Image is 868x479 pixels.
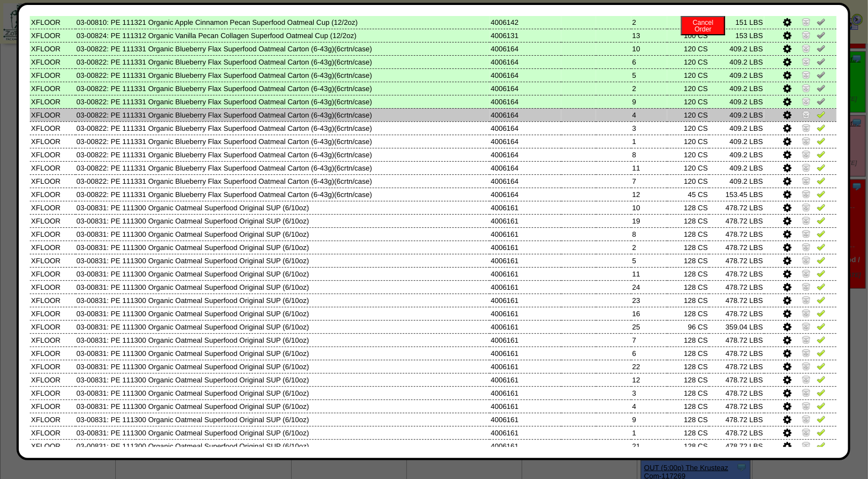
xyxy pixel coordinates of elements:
td: 4006164 [490,55,561,68]
td: 128 CS [667,241,709,254]
img: Zero Item and Verify [802,123,811,132]
td: 120 CS [667,135,709,148]
td: 120 CS [667,174,709,188]
td: 10 [631,42,668,55]
td: 8 [631,148,668,161]
td: 03-00831: PE 111300 Organic Oatmeal Superfood Original SUP (6/10oz) [76,320,490,333]
td: 4006164 [490,42,561,55]
img: Zero Item and Verify [802,229,811,238]
td: 478.72 LBS [709,439,764,453]
img: Zero Item and Verify [802,97,811,105]
td: 4 [631,108,668,121]
td: 128 CS [667,426,709,439]
td: 03-00822: PE 111331 Organic Blueberry Flax Superfood Oatmeal Carton (6-43g)(6crtn/case) [76,95,490,108]
td: 120 CS [667,55,709,68]
td: 4006161 [490,307,561,320]
td: 478.72 LBS [709,373,764,386]
td: 4006161 [490,267,561,280]
td: 03-00831: PE 111300 Organic Oatmeal Superfood Original SUP (6/10oz) [76,307,490,320]
td: 4006161 [490,333,561,347]
td: 03-00831: PE 111300 Organic Oatmeal Superfood Original SUP (6/10oz) [76,360,490,373]
img: Verify Pick [817,335,826,344]
td: 03-00831: PE 111300 Organic Oatmeal Superfood Original SUP (6/10oz) [76,386,490,400]
img: Verify Pick [817,256,826,264]
td: 23 [631,294,668,307]
td: 12 [631,373,668,386]
img: Verify Pick [817,441,826,450]
td: 6 [631,347,668,360]
td: XFLOOR [30,439,75,453]
img: Verify Pick [817,295,826,304]
td: 100 CS [667,15,709,29]
td: 128 CS [667,227,709,241]
img: Zero Item and Verify [802,308,811,317]
td: 4006164 [490,82,561,95]
td: XFLOOR [30,307,75,320]
img: Zero Item and Verify [802,401,811,410]
td: 128 CS [667,439,709,453]
td: 03-00822: PE 111331 Organic Blueberry Flax Superfood Oatmeal Carton (6-43g)(6crtn/case) [76,108,490,121]
td: XFLOOR [30,174,75,188]
td: 128 CS [667,267,709,280]
td: XFLOOR [30,227,75,241]
img: Zero Item and Verify [802,295,811,304]
td: 03-00831: PE 111300 Organic Oatmeal Superfood Original SUP (6/10oz) [76,227,490,241]
td: 7 [631,333,668,347]
td: 03-00822: PE 111331 Organic Blueberry Flax Superfood Oatmeal Carton (6-43g)(6crtn/case) [76,188,490,201]
td: 120 CS [667,108,709,121]
td: 4006161 [490,439,561,453]
td: 03-00831: PE 111300 Organic Oatmeal Superfood Original SUP (6/10oz) [76,426,490,439]
td: 359.04 LBS [709,320,764,333]
img: Zero Item and Verify [802,428,811,437]
td: 4006161 [490,347,561,360]
td: XFLOOR [30,267,75,280]
td: 120 CS [667,42,709,55]
td: 4006161 [490,254,561,267]
td: 409.2 LBS [709,108,764,121]
img: Verify Pick [817,375,826,384]
td: 25 [631,320,668,333]
td: 03-00822: PE 111331 Organic Blueberry Flax Superfood Oatmeal Carton (6-43g)(6crtn/case) [76,161,490,174]
td: XFLOOR [30,161,75,174]
img: Zero Item and Verify [802,441,811,450]
td: 128 CS [667,413,709,426]
td: 4006161 [490,241,561,254]
td: XFLOOR [30,280,75,294]
td: 4006161 [490,386,561,400]
td: 03-00822: PE 111331 Organic Blueberry Flax Superfood Oatmeal Carton (6-43g)(6crtn/case) [76,121,490,135]
td: 12 [631,188,668,201]
td: 16 [631,307,668,320]
img: Zero Item and Verify [802,136,811,145]
td: 128 CS [667,400,709,413]
img: Zero Item and Verify [802,414,811,423]
td: 478.72 LBS [709,360,764,373]
td: 409.2 LBS [709,148,764,161]
td: 478.72 LBS [709,400,764,413]
img: Verify Pick [817,150,826,158]
td: XFLOOR [30,426,75,439]
img: Verify Pick [817,189,826,198]
td: 478.72 LBS [709,413,764,426]
td: XFLOOR [30,55,75,68]
img: Zero Item and Verify [802,17,811,26]
td: XFLOOR [30,294,75,307]
td: 03-00831: PE 111300 Organic Oatmeal Superfood Original SUP (6/10oz) [76,214,490,227]
td: XFLOOR [30,360,75,373]
td: 4006142 [490,15,561,29]
img: Verify Pick [817,163,826,172]
td: 4006161 [490,214,561,227]
td: 03-00831: PE 111300 Organic Oatmeal Superfood Original SUP (6/10oz) [76,333,490,347]
td: 4006161 [490,201,561,214]
img: Zero Item and Verify [802,83,811,92]
td: 4006164 [490,68,561,82]
td: 4006164 [490,161,561,174]
td: 03-00822: PE 111331 Organic Blueberry Flax Superfood Oatmeal Carton (6-43g)(6crtn/case) [76,55,490,68]
td: 9 [631,413,668,426]
td: 03-00831: PE 111300 Organic Oatmeal Superfood Original SUP (6/10oz) [76,267,490,280]
td: XFLOOR [30,108,75,121]
img: Verify Pick [817,388,826,397]
img: Verify Pick [817,361,826,370]
td: 03-00822: PE 111331 Organic Blueberry Flax Superfood Oatmeal Carton (6-43g)(6crtn/case) [76,174,490,188]
td: 4006164 [490,108,561,121]
td: 409.2 LBS [709,174,764,188]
